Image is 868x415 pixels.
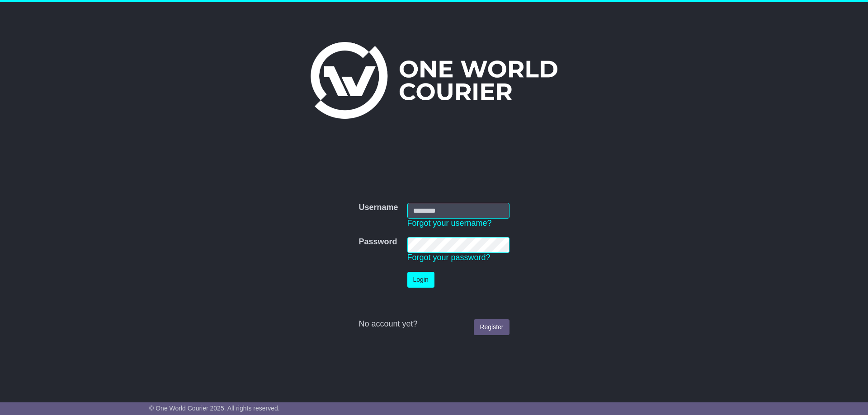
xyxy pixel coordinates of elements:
button: Login [407,272,434,288]
span: © One World Courier 2025. All rights reserved. [149,405,280,412]
label: Username [359,203,398,213]
a: Forgot your username? [407,219,492,228]
div: No account yet? [359,319,509,329]
a: Register [474,319,509,335]
a: Forgot your password? [407,253,491,262]
img: One World [311,42,557,119]
label: Password [359,237,397,247]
